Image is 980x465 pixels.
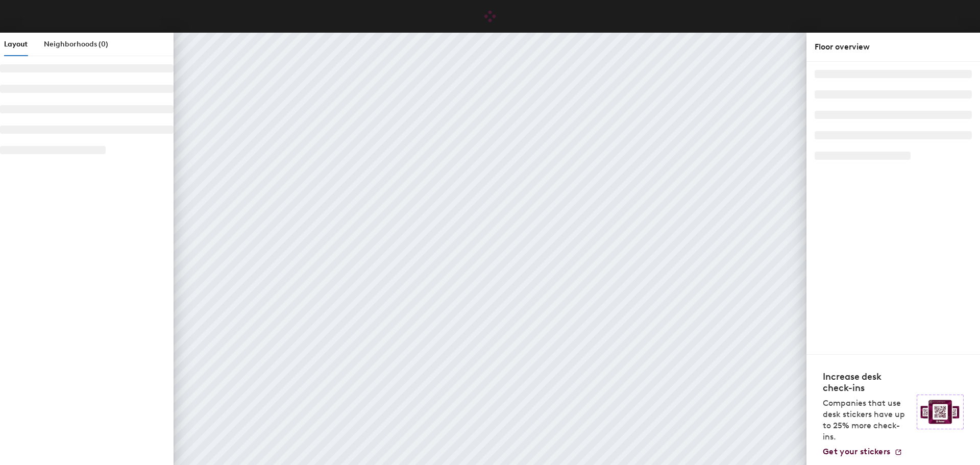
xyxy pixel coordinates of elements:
div: Floor overview [815,41,972,53]
span: Get your stickers [823,447,890,456]
img: Sticker logo [917,395,964,429]
span: Neighborhoods (0) [44,40,108,48]
span: Layout [4,40,28,48]
a: Get your stickers [823,447,902,457]
h4: Increase desk check-ins [823,371,911,394]
p: Companies that use desk stickers have up to 25% more check-ins. [823,398,911,443]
